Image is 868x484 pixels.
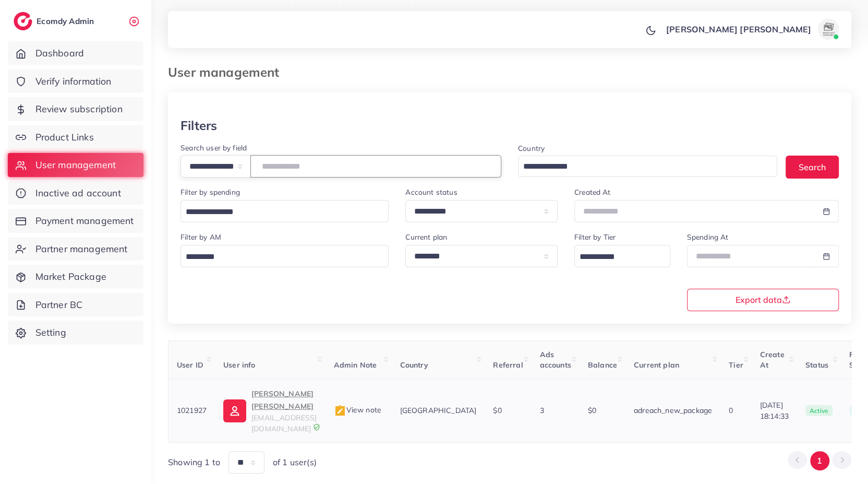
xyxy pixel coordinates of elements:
[223,387,317,434] a: [PERSON_NAME] [PERSON_NAME][EMAIL_ADDRESS][DOMAIN_NAME]
[180,200,389,222] div: Search for option
[8,237,143,261] a: Partner management
[223,399,246,422] img: ic-user-info.36bf1079.svg
[8,181,143,205] a: Inactive ad account
[588,360,617,370] span: Balance
[760,350,785,370] span: Create At
[540,350,571,370] span: Ads accounts
[180,187,240,197] label: Filter by spending
[405,232,447,242] label: Current plan
[588,406,596,415] span: $0
[493,406,501,415] span: $0
[35,46,84,60] span: Dashboard
[35,102,123,116] span: Review subscription
[251,413,317,433] span: [EMAIL_ADDRESS][DOMAIN_NAME]
[666,23,811,36] p: [PERSON_NAME] [PERSON_NAME]
[8,293,143,317] a: Partner BC
[35,131,94,144] span: Product Links
[35,242,128,256] span: Partner management
[8,69,143,93] a: Verify information
[14,12,32,30] img: logo
[805,405,833,417] span: active
[35,214,134,228] span: Payment management
[574,245,670,267] div: Search for option
[35,158,116,172] span: User management
[729,406,733,415] span: 0
[8,321,143,345] a: Setting
[8,41,143,65] a: Dashboard
[687,289,839,311] button: Export data
[35,326,66,339] span: Setting
[8,153,143,177] a: User management
[35,186,121,200] span: Inactive ad account
[168,456,220,468] span: Showing 1 to
[180,232,221,242] label: Filter by AM
[687,232,729,242] label: Spending At
[8,265,143,289] a: Market Package
[35,75,112,88] span: Verify information
[8,125,143,149] a: Product Links
[400,406,477,415] span: [GEOGRAPHIC_DATA]
[334,405,381,415] span: View note
[634,406,712,415] span: adreach_new_package
[177,360,203,370] span: User ID
[736,296,790,304] span: Export data
[182,249,375,265] input: Search for option
[313,423,320,431] img: 9CAL8B2pu8EFxCJHYAAAAldEVYdGRhdGU6Y3JlYXRlADIwMjItMTItMDlUMDQ6NTg6MzkrMDA6MDBXSlgLAAAAJXRFWHRkYXR...
[37,16,97,26] h2: Ecomdy Admin
[810,451,829,470] button: Go to page 1
[786,156,839,178] button: Search
[540,406,544,415] span: 3
[180,245,389,267] div: Search for option
[520,159,764,175] input: Search for option
[177,406,207,415] span: 1021927
[251,387,317,412] p: [PERSON_NAME] [PERSON_NAME]
[168,65,287,80] h3: User management
[223,360,255,370] span: User info
[788,451,851,470] ul: Pagination
[818,19,839,40] img: avatar
[180,118,217,133] h3: Filters
[518,143,545,154] label: Country
[493,360,523,370] span: Referral
[574,232,616,242] label: Filter by Tier
[518,156,777,177] div: Search for option
[400,360,428,370] span: Country
[634,360,679,370] span: Current plan
[180,143,247,153] label: Search user by field
[574,187,611,197] label: Created At
[576,249,657,265] input: Search for option
[35,298,83,312] span: Partner BC
[405,187,457,197] label: Account status
[273,456,317,468] span: of 1 user(s)
[729,360,743,370] span: Tier
[14,12,97,30] a: logoEcomdy Admin
[660,19,843,40] a: [PERSON_NAME] [PERSON_NAME]avatar
[8,209,143,233] a: Payment management
[334,405,346,417] img: admin_note.cdd0b510.svg
[760,400,789,421] span: [DATE] 18:14:33
[805,360,828,370] span: Status
[334,360,377,370] span: Admin Note
[182,204,375,220] input: Search for option
[35,270,106,284] span: Market Package
[8,97,143,121] a: Review subscription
